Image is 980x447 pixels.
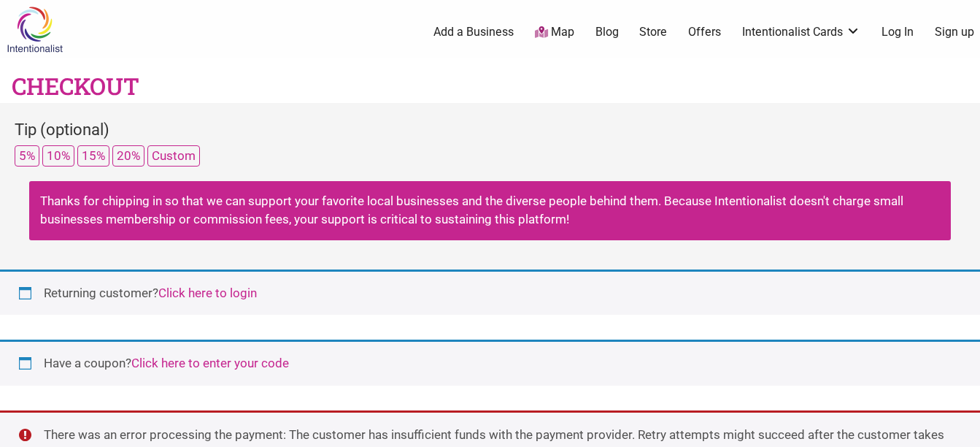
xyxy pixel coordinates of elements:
button: 10% [42,145,74,167]
button: 15% [77,145,109,167]
div: Tip (optional) [15,118,965,145]
a: Intentionalist Cards [742,24,860,40]
a: Map [535,24,574,41]
a: Add a Business [433,24,514,40]
a: Log In [881,24,914,40]
button: 5% [15,145,39,167]
a: Blog [595,24,619,40]
a: Click here to login [158,286,257,300]
a: Offers [688,24,721,40]
a: Sign up [935,24,974,40]
a: Enter your coupon code [131,356,289,370]
h1: Checkout [12,70,139,103]
a: Store [639,24,667,40]
button: 20% [112,145,144,167]
div: Thanks for chipping in so that we can support your favorite local businesses and the diverse peop... [29,181,951,240]
button: Custom [147,145,200,167]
